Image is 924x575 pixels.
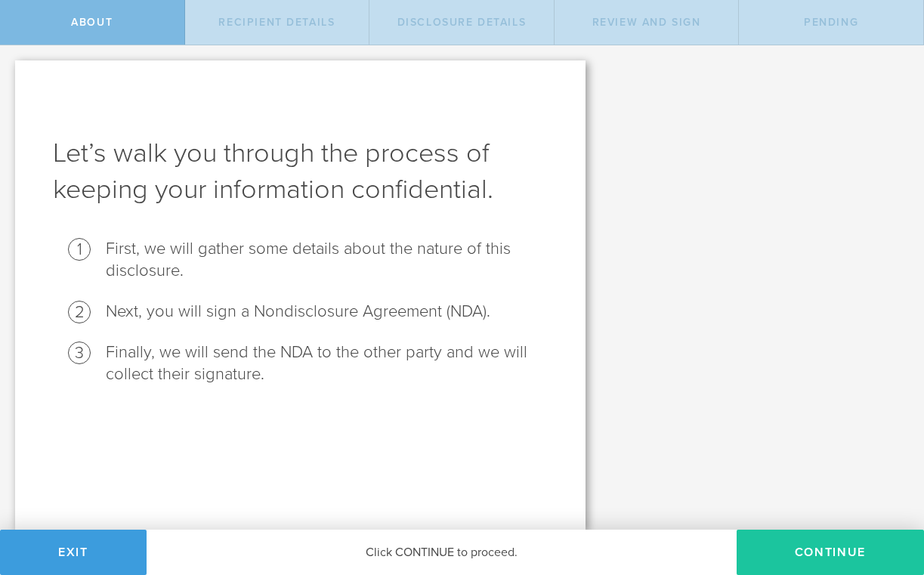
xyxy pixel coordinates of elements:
li: Finally, we will send the NDA to the other party and we will collect their signature. [106,342,548,385]
li: First, we will gather some details about the nature of this disclosure. [106,238,548,282]
div: Click CONTINUE to proceed. [147,530,737,575]
span: Recipient details [218,16,335,29]
span: About [71,16,113,29]
button: Continue [737,530,924,575]
span: Pending [804,16,858,29]
span: Review and sign [592,16,701,29]
h1: Let’s walk you through the process of keeping your information confidential. [53,135,548,208]
iframe: Chat Widget [848,457,924,530]
span: Disclosure details [397,16,527,29]
li: Next, you will sign a Nondisclosure Agreement (NDA). [106,301,548,323]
